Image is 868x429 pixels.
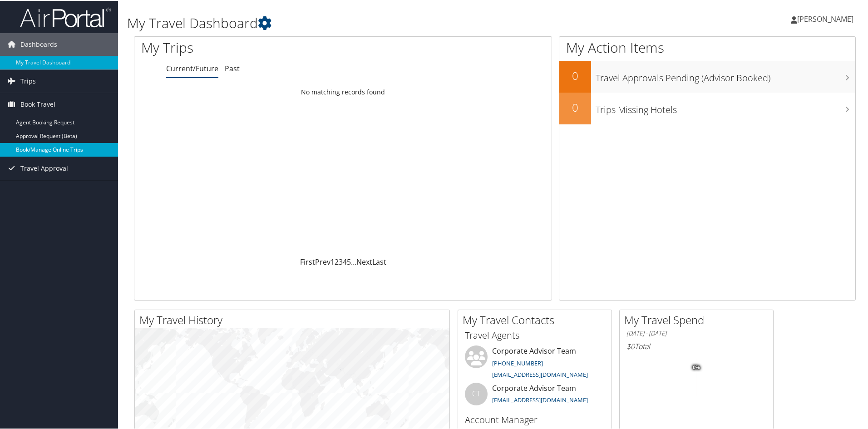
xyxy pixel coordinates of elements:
[492,358,543,366] a: [PHONE_NUMBER]
[559,37,855,56] h1: My Action Items
[791,5,863,32] a: [PERSON_NAME]
[315,256,330,266] a: Prev
[347,256,351,266] a: 5
[225,63,240,73] a: Past
[626,340,635,350] span: $0
[166,63,218,73] a: Current/Future
[559,92,855,123] a: 0Trips Missing Hotels
[626,328,766,337] h6: [DATE] - [DATE]
[343,256,347,266] a: 4
[465,413,605,425] h3: Account Manager
[463,311,612,327] h2: My Travel Contacts
[141,37,371,56] h1: My Trips
[559,60,855,92] a: 0Travel Approvals Pending (Advisor Booked)
[139,311,449,327] h2: My Travel History
[465,382,488,404] div: CT
[134,83,552,99] td: No matching records found
[339,256,343,266] a: 3
[356,256,372,266] a: Next
[626,340,766,350] h6: Total
[372,256,386,266] a: Last
[624,311,773,327] h2: My Travel Spend
[492,395,588,403] a: [EMAIL_ADDRESS][DOMAIN_NAME]
[20,156,68,179] span: Travel Approval
[127,13,617,32] h1: My Travel Dashboard
[351,256,356,266] span: …
[559,99,591,114] h2: 0
[797,13,853,23] span: [PERSON_NAME]
[20,32,57,55] span: Dashboards
[492,370,588,378] a: [EMAIL_ADDRESS][DOMAIN_NAME]
[693,364,700,370] tspan: 0%
[330,256,335,266] a: 1
[596,66,855,84] h3: Travel Approvals Pending (Advisor Booked)
[20,6,111,27] img: airportal-logo.png
[460,345,609,382] li: Corporate Advisor Team
[465,328,605,341] h3: Travel Agents
[460,382,609,411] li: Corporate Advisor Team
[596,98,855,115] h3: Trips Missing Hotels
[335,256,339,266] a: 2
[20,69,36,92] span: Trips
[300,256,315,266] a: First
[559,67,591,83] h2: 0
[20,92,55,115] span: Book Travel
